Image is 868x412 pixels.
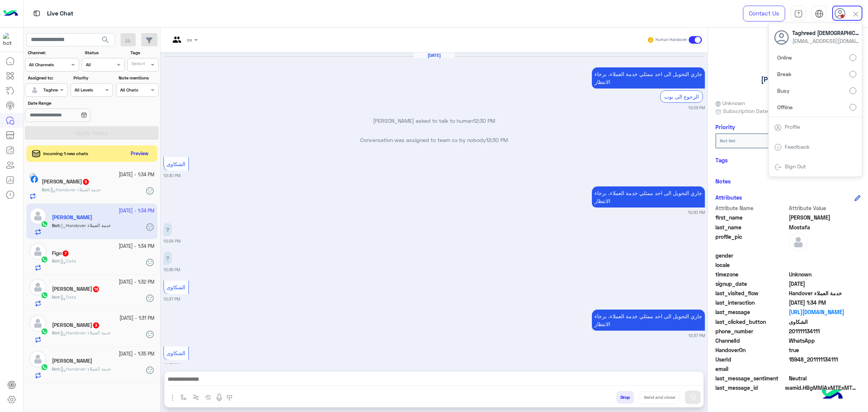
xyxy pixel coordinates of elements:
[43,150,88,157] span: Incoming 1 new chats
[52,294,59,300] span: Bot
[47,9,73,19] p: Live Chat
[720,138,735,143] b: Not Set
[789,299,861,307] span: 2025-10-09T10:34:14.395Z
[715,318,787,326] span: last_clicked_button
[41,256,48,263] img: WhatsApp
[777,103,793,111] span: Offline
[789,318,861,326] span: الشكاوى
[60,366,111,372] span: Handover خدمة العملاء
[52,294,60,300] b: :
[715,280,787,288] span: signup_date
[130,49,158,56] label: Tags
[792,37,860,45] span: [EMAIL_ADDRESS][DOMAIN_NAME]
[789,289,861,297] span: Handover خدمة العملاء
[851,10,860,18] img: close
[789,308,861,316] a: [URL][DOMAIN_NAME]
[850,104,856,111] input: Offline
[32,9,41,18] img: tab
[592,310,705,331] p: 9/10/2025, 12:37 PM
[41,328,48,335] img: WhatsApp
[215,393,224,402] img: send voice note
[119,279,154,286] small: [DATE] - 1:32 PM
[688,105,705,111] small: 12:29 PM
[774,163,782,171] img: tab
[42,187,50,192] b: :
[785,163,806,169] a: Sign Out
[52,330,59,336] span: Bot
[785,143,810,150] a: Feedback
[28,100,112,107] label: Date Range
[83,179,89,185] span: 5
[164,238,180,244] small: 12:34 PM
[789,365,861,373] span: null
[715,252,787,259] span: gender
[789,374,861,382] span: 0
[170,37,184,49] img: teams.png
[715,356,787,363] span: UserId
[792,29,860,37] span: Taghreed [DEMOGRAPHIC_DATA]
[42,179,90,185] h5: حمزة حمزه
[202,391,215,403] button: create order
[3,6,18,21] img: Logo
[774,143,782,151] img: tab
[785,384,860,392] span: wamid.HBgMMjAxMTExMTM0MTExFQIAEhggQUNDNTFGMjE4RTcwMEFCNUQ3NkU3QTNENEU0NkZFRjYA
[689,394,697,401] img: send message
[715,223,787,231] span: last_name
[130,60,145,69] div: Select
[789,214,861,221] span: Youssef
[52,286,100,292] h5: Ahmed Arfa
[42,187,49,192] span: Bot
[52,258,60,264] b: :
[789,337,861,345] span: 2
[190,391,202,403] button: Trigger scenario
[93,322,99,328] span: 3
[715,346,787,354] span: HandoverOn
[60,294,76,300] span: Data
[119,351,154,358] small: [DATE] - 1:35 PM
[794,9,803,18] img: tab
[164,223,172,236] p: 9/10/2025, 12:34 PM
[164,267,180,273] small: 12:35 PM
[592,67,705,89] p: 9/10/2025, 12:29 PM
[29,243,46,260] img: defaultAdmin.png
[640,391,679,404] button: Send and close
[167,161,185,167] span: الشكاوى
[592,186,705,208] p: 9/10/2025, 12:30 PM
[177,391,190,403] button: select flow
[3,33,17,46] img: 1403182699927242
[715,289,787,297] span: last_visited_flow
[789,346,861,354] span: true
[789,204,861,212] span: Attribute Value
[41,291,48,299] img: WhatsApp
[28,49,78,56] label: Channel:
[715,384,784,392] span: last_message_id
[29,279,46,296] img: defaultAdmin.png
[63,250,69,256] span: 7
[789,356,861,363] span: 15948_201111134111
[715,261,787,269] span: locale
[119,171,154,179] small: [DATE] - 1:34 PM
[413,53,455,58] h6: [DATE]
[205,394,211,400] img: create order
[774,124,782,131] img: tab
[164,117,705,125] p: [PERSON_NAME] asked to talk to human
[52,322,100,328] h5: Ahmed Essam
[486,137,508,143] span: 12:30 PM
[660,90,703,103] div: الرجوع الى بوت
[164,252,172,265] p: 9/10/2025, 12:35 PM
[168,393,177,402] img: send attachment
[473,117,495,124] span: 12:30 PM
[93,286,99,292] span: 16
[715,204,787,212] span: Attribute Name
[128,148,152,159] button: Preview
[616,391,634,404] button: Drop
[167,284,185,290] span: الشكاوى
[715,233,787,250] span: profile_pic
[715,374,787,382] span: last_message_sentiment
[723,107,788,115] span: Subscription Date : [DATE]
[164,136,705,144] p: Conversation was assigned to team cx by nobody
[789,252,861,259] span: null
[60,330,111,336] span: Handover خدمة العملاء
[789,261,861,269] span: null
[777,53,792,61] span: Online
